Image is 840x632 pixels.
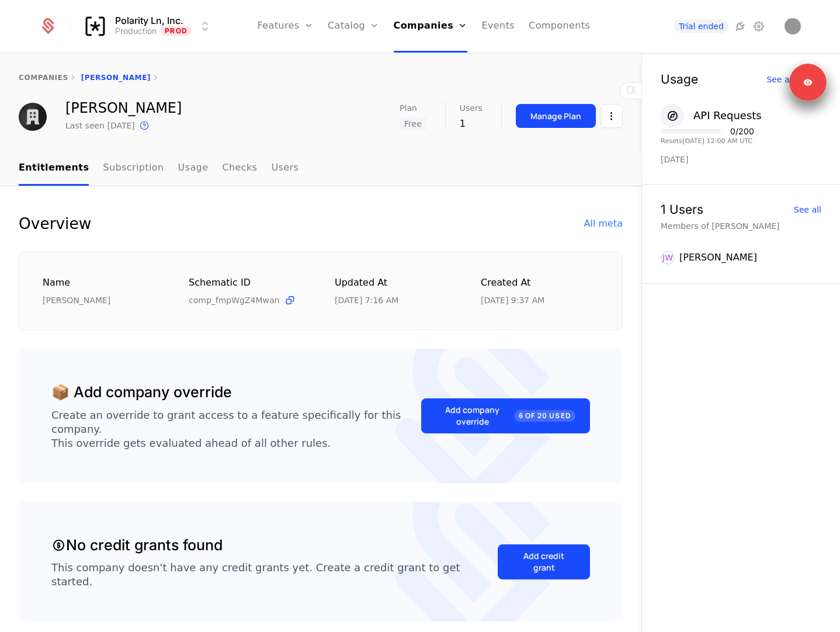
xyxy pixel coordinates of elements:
img: Deblock [19,103,47,131]
button: Manage Plan [516,104,596,128]
span: Free [400,117,426,131]
div: See all [794,206,821,214]
div: No credit grants found [51,534,223,557]
button: Select action [601,104,623,128]
div: 📦 Add company override [51,381,232,404]
button: API Requests [661,104,762,127]
button: Select environment [85,13,212,39]
span: Plan [400,104,417,112]
nav: Main [19,151,623,186]
a: Integrations [733,19,747,33]
span: 6 of 20 Used [514,410,575,422]
span: Users [460,104,483,112]
div: [DATE] [661,154,821,165]
div: Created at [481,276,599,290]
a: Entitlements [19,151,89,186]
div: All meta [584,217,623,231]
div: 1 [460,117,483,131]
div: 9/24/25, 9:37 AM [481,294,544,306]
div: Add credit grant [512,550,575,574]
img: Polarity Ln, Inc. [81,12,109,40]
span: Prod [161,26,191,36]
div: Resets [DATE] 12:00 AM UTC [661,138,754,144]
div: Schematic ID [189,276,307,290]
div: Create an override to grant access to a feature specifically for this company. This override gets... [51,408,421,450]
ul: Choose Sub Page [19,151,298,186]
div: [PERSON_NAME] [679,251,757,265]
div: See all usage [766,75,821,84]
div: Last seen [DATE] [65,120,135,131]
div: Updated at [335,276,453,290]
a: Trial ended [674,19,728,33]
div: API Requests [693,107,762,124]
div: [PERSON_NAME] [43,294,161,306]
div: Name [43,276,161,290]
span: comp_fmpWgZ4Mwan [189,294,279,306]
button: Open user button [785,18,801,34]
a: Usage [178,151,209,186]
a: Checks [222,151,257,186]
button: Add credit grant [498,544,590,579]
span: Polarity Ln, Inc. [115,16,183,25]
img: Nejc Drobnič [785,18,801,34]
a: Users [271,151,298,186]
div: 9/25/25, 7:16 AM [335,294,398,306]
div: Overview [19,214,91,233]
div: Add company override [436,404,575,428]
div: This company doesn't have any credit grants yet. Create a credit grant to get started. [51,561,498,589]
a: Settings [752,19,766,33]
div: Usage [661,73,698,85]
a: Subscription [103,151,164,186]
a: companies [19,74,68,82]
div: Production [115,25,157,37]
div: [PERSON_NAME] [65,101,182,115]
div: Members of [PERSON_NAME] [661,220,821,232]
div: 0 / 200 [730,127,754,136]
div: Manage Plan [530,110,581,122]
button: Add company override6 of 20 Used [421,398,590,433]
div: 1 Users [661,203,703,216]
div: JW [661,251,675,265]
